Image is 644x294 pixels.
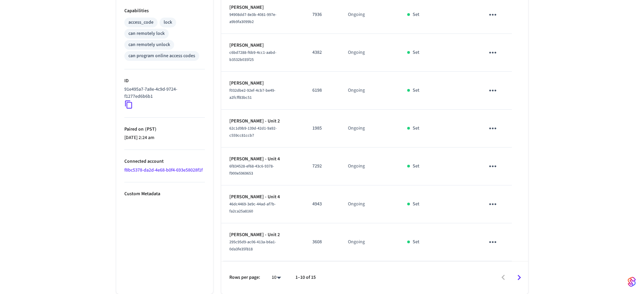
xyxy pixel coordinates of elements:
[229,4,296,11] p: [PERSON_NAME]
[124,126,205,133] p: Paired on
[124,77,205,85] p: ID
[340,148,399,185] td: Ongoing
[628,276,636,287] img: SeamLogoGradient.69752ec5.svg
[124,190,205,198] p: Custom Metadata
[164,19,172,26] div: lock
[124,86,202,100] p: 91e495a7-7a8e-4c9d-9724-f1277ed6b6b1
[312,239,332,246] p: 3608
[312,11,332,18] p: 7936
[413,11,419,18] p: Set
[229,201,276,214] span: 46dc4469-3e9c-44ad-af7b-fa2ca25a8160
[124,167,203,174] a: f8bc5378-da2d-4e68-b0f4-693e58028f1f
[229,126,277,138] span: 62c1d9b9-139d-42d1-9a92-c559cc81ccb7
[312,163,332,170] p: 7292
[229,194,296,201] p: [PERSON_NAME] - Unit 4
[229,12,276,25] span: 94908dd7-8e3b-4081-997e-a9b9fa3099b2
[295,274,316,281] p: 1–10 of 15
[312,125,332,132] p: 1985
[413,201,419,208] p: Set
[229,118,296,125] p: [PERSON_NAME] - Unit 2
[128,52,195,60] div: can program online access codes
[413,49,419,56] p: Set
[128,30,165,37] div: can remotely lock
[229,156,296,163] p: [PERSON_NAME] - Unit 4
[413,87,419,94] p: Set
[340,223,399,261] td: Ongoing
[340,34,399,72] td: Ongoing
[413,239,419,246] p: Set
[124,134,205,141] p: [DATE] 2:24 am
[124,158,205,165] p: Connected account
[128,19,153,26] div: access_code
[229,274,260,281] p: Rows per page:
[229,80,296,87] p: [PERSON_NAME]
[128,41,170,48] div: can remotely unlock
[413,125,419,132] p: Set
[124,7,205,15] p: Capabilities
[312,201,332,208] p: 4943
[340,110,399,148] td: Ongoing
[312,87,332,94] p: 6198
[144,126,157,133] span: ( PST )
[312,49,332,56] p: 4382
[229,163,274,176] span: 6f834528-ef68-43c6-9378-f900e5969653
[229,50,276,63] span: c6bd7288-f6b9-4cc1-aabd-b3532b035f25
[229,88,275,100] span: f032dbe2-92ef-4cb7-be49-a2fcff83bc51
[268,273,285,282] div: 10
[340,185,399,223] td: Ongoing
[511,270,527,286] button: Go to next page
[229,42,296,49] p: [PERSON_NAME]
[413,163,419,170] p: Set
[229,231,296,239] p: [PERSON_NAME] - Unit 2
[340,72,399,110] td: Ongoing
[229,239,276,252] span: 295c95d9-ac06-413a-b6a1-0da3fe35f818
